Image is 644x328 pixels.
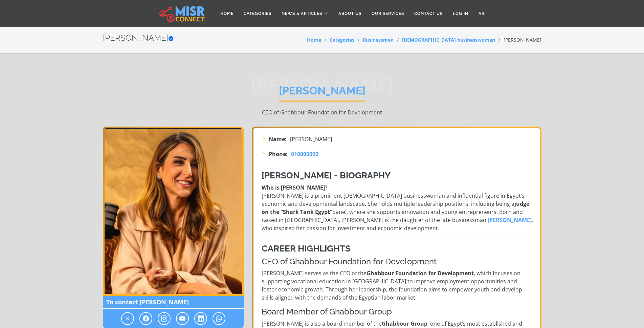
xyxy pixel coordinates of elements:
[486,216,532,224] a: [PERSON_NAME]
[262,243,533,254] h3: Career Highlights
[269,150,288,158] strong: Phone:
[279,84,365,102] h1: [PERSON_NAME]
[402,37,495,43] a: [DEMOGRAPHIC_DATA] businesswoman
[495,36,541,43] li: [PERSON_NAME]
[103,296,244,309] span: To contact [PERSON_NAME]
[159,5,205,22] img: main.misr_connect
[282,10,322,17] span: News & Articles
[367,7,409,20] a: Our Services
[448,7,473,20] a: Log in
[290,135,332,143] span: [PERSON_NAME]
[488,216,532,224] strong: [PERSON_NAME]
[262,170,533,181] h3: [PERSON_NAME] - Biography
[276,7,333,20] a: News & Articles
[262,269,533,302] p: [PERSON_NAME] serves as the CEO of the , which focuses on supporting vocational education in [GEO...
[473,7,490,20] a: AR
[103,108,541,116] p: CEO of Ghabbour Foundation for Development
[239,7,276,20] a: Categories
[262,183,533,232] p: [PERSON_NAME] is a prominent [DEMOGRAPHIC_DATA] businesswoman and influential figure in Egypt’s e...
[333,7,367,20] a: About Us
[262,257,533,267] h4: CEO of Ghabbour Foundation for Development
[262,307,533,317] h4: Board Member of Ghabbour Group
[215,7,239,20] a: Home
[262,184,328,191] strong: Who is [PERSON_NAME]?
[382,320,427,327] strong: Ghabbour Group
[262,200,529,216] strong: judge on the “Shark Tank Egypt”
[269,135,287,143] strong: Name:
[168,36,174,41] svg: Verified account
[363,37,394,43] a: Businessmen
[330,37,354,43] a: Categories
[291,150,318,158] a: 010000000
[409,7,448,20] a: Contact Us
[103,127,244,296] img: Dina Ghabbour
[103,33,174,43] h2: [PERSON_NAME]
[367,269,474,277] strong: Ghabbour Foundation for Development
[307,37,321,43] a: Home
